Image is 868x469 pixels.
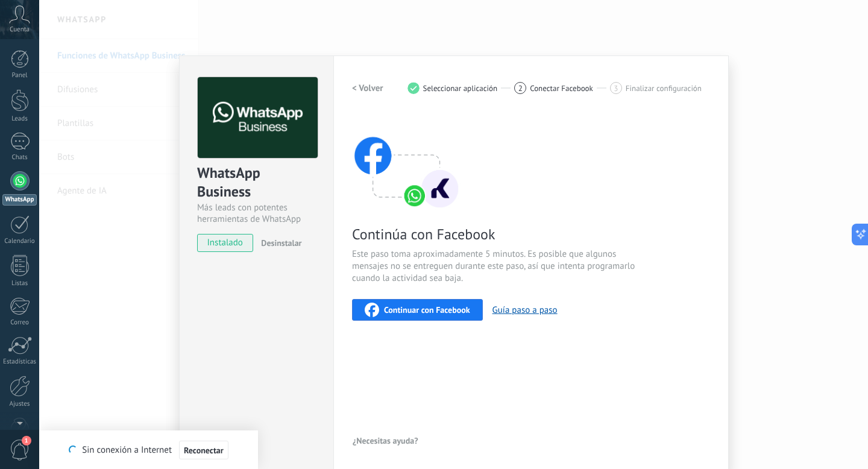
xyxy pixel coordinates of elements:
[352,248,639,285] span: Este paso toma aproximadamente 5 minutos. Es posible que algunos mensajes no se entreguen durante...
[198,234,253,252] span: instalado
[2,400,37,408] div: Ajustes
[352,113,461,210] img: connect with facebook
[352,299,483,321] button: Continuar con Facebook
[2,194,37,206] div: WhatsApp
[352,432,419,450] button: ¿Necesitas ayuda?
[69,440,228,460] div: Sin conexión a Internet
[492,304,558,316] button: Guía paso a paso
[2,319,37,327] div: Correo
[2,358,37,366] div: Estadísticas
[353,436,418,445] span: ¿Necesitas ayuda?
[384,306,470,314] span: Continuar con Facebook
[2,115,37,123] div: Leads
[22,436,31,445] span: 1
[197,163,316,202] div: WhatsApp Business
[352,77,383,99] button: < Volver
[197,202,316,225] div: Más leads con potentes herramientas de WhatsApp
[626,84,702,93] span: Finalizar configuración
[256,234,301,252] button: Desinstalar
[614,83,618,93] span: 3
[179,441,228,460] button: Reconectar
[198,77,318,159] img: logo_main.png
[518,83,523,93] span: 2
[184,446,224,455] span: Reconectar
[2,72,37,80] div: Panel
[261,238,301,248] span: Desinstalar
[423,84,498,93] span: Seleccionar aplicación
[352,225,639,244] span: Continúa con Facebook
[352,83,383,94] h2: < Volver
[2,154,37,162] div: Chats
[530,84,593,93] span: Conectar Facebook
[2,280,37,288] div: Listas
[10,26,30,34] span: Cuenta
[2,238,37,245] div: Calendario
